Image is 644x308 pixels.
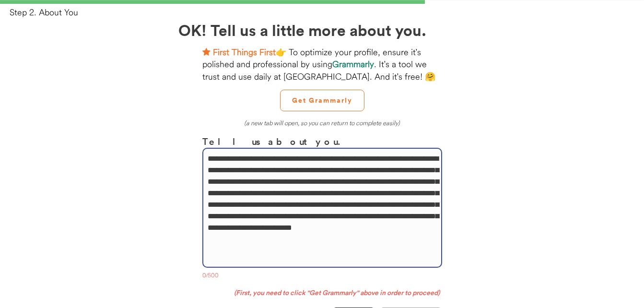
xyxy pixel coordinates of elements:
[213,47,276,58] strong: First Things First
[10,6,644,18] div: Step 2. About You
[280,90,364,111] button: Get Grammarly
[244,119,400,127] em: (a new tab will open, so you can return to complete easily)
[202,134,442,148] h3: Tell us about you.
[178,18,466,41] h2: OK! Tell us a little more about you.
[202,272,442,281] div: 0/500
[202,46,442,83] div: 👉 To optimize your profile, ensure it's polished and professional by using . It's a tool we trust...
[332,59,374,70] strong: Grammarly
[202,288,442,298] div: (First, you need to click "Get Grammarly" above in order to proceed)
